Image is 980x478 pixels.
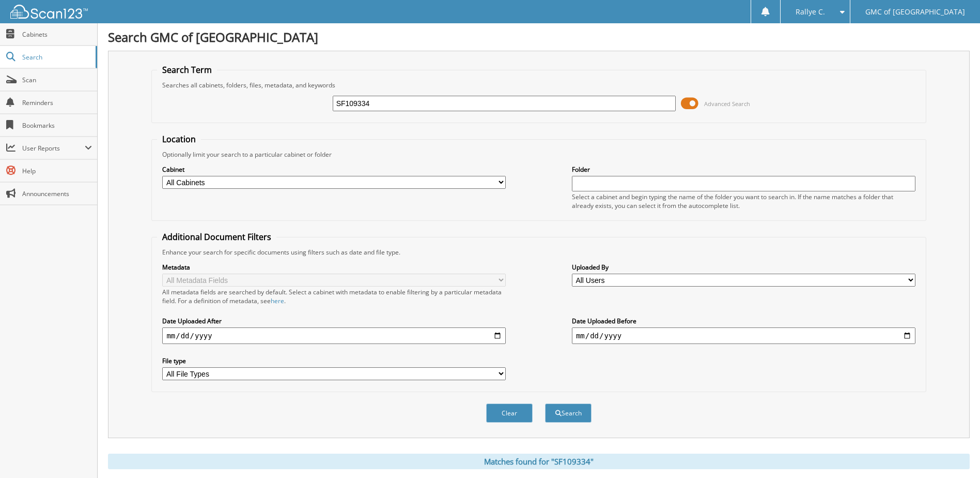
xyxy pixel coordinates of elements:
[22,53,90,62] span: Search
[22,121,92,130] span: Bookmarks
[865,9,965,15] span: GMC of [GEOGRAPHIC_DATA]
[162,288,506,305] div: All metadata fields are searched by default. Select a cabinet with metadata to enable filtering b...
[157,248,920,257] div: Enhance your search for specific documents using filters such as date and file type.
[157,64,217,76] legend: Search Term
[22,76,92,84] span: Scan
[22,167,92,175] span: Help
[22,144,85,153] span: User Reports
[162,263,506,272] label: Metadata
[108,28,970,46] h1: Search GMC of [GEOGRAPHIC_DATA]
[157,133,201,145] legend: Location
[162,317,506,325] label: Date Uploaded After
[572,327,915,344] input: end
[572,263,915,272] label: Uploaded By
[162,356,506,365] label: File type
[22,189,92,198] span: Announcements
[108,454,970,469] div: Matches found for "SF109334"
[10,5,88,19] img: scan123-logo-white.svg
[572,165,915,174] label: Folder
[572,317,915,325] label: Date Uploaded Before
[796,9,825,15] span: Rallye C.
[157,150,920,159] div: Optionally limit your search to a particular cabinet or folder
[486,404,533,423] button: Clear
[157,231,276,243] legend: Additional Document Filters
[22,98,92,107] span: Reminders
[704,100,750,108] span: Advanced Search
[22,30,92,39] span: Cabinets
[545,404,592,423] button: Search
[162,327,506,344] input: start
[162,165,506,174] label: Cabinet
[572,192,915,210] div: Select a cabinet and begin typing the name of the folder you want to search in. If the name match...
[157,81,920,89] div: Searches all cabinets, folders, files, metadata, and keywords
[271,296,284,305] a: here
